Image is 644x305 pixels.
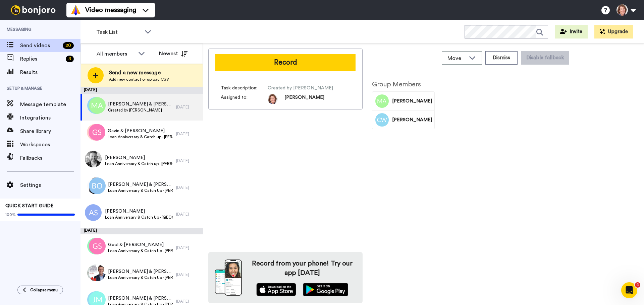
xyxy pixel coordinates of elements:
img: rk.png [87,238,104,254]
img: download [215,259,242,296]
span: Geol & [PERSON_NAME] [108,241,173,248]
button: Collapse menu [17,286,63,294]
div: [DATE] [176,131,200,137]
button: Invite [555,25,588,39]
img: ma.png [89,97,106,114]
iframe: Intercom live chat [621,282,637,298]
div: [DATE] [176,212,200,217]
img: as.png [85,204,102,221]
span: QUICK START GUIDE [5,204,54,208]
span: Loan Anniversary & Catch up - [PERSON_NAME] [PERSON_NAME] [105,161,173,166]
span: 4 [635,282,640,288]
img: cw.png [87,97,104,114]
span: Share library [20,127,80,135]
img: vm-color.svg [70,5,81,15]
span: Created by [PERSON_NAME] [108,107,173,113]
div: [DATE] [176,299,200,304]
h2: Group Members [372,81,435,88]
img: a1087ef6-816d-4369-8c2e-8852fdeb3255.jpg [87,264,104,281]
span: Send a new message [109,69,169,77]
span: Integrations [20,114,80,122]
span: Gavin & [PERSON_NAME] [108,128,173,134]
span: 100% [5,212,16,217]
img: ba45e58d-3919-48f1-87c4-bddfb4509b31.jpg [87,177,104,194]
img: Image of Claire Witenko [375,113,389,127]
span: Created by [PERSON_NAME] [268,85,333,91]
button: Disable fallback [521,51,569,65]
span: Message template [20,100,80,108]
h4: Record from your phone! Try our app [DATE] [249,259,356,278]
div: [DATE] [80,228,203,234]
img: ks.png [87,124,104,141]
span: [PERSON_NAME] & [PERSON_NAME] [108,181,173,188]
span: Add new contact or upload CSV [109,77,169,82]
span: [PERSON_NAME] [392,117,432,123]
div: [DATE] [80,87,203,94]
img: 621c16c7-a60b-48f8-b0b5-f158d0b0809f-1759891800.jpg [268,94,278,104]
img: gs.png [89,238,106,254]
button: Upgrade [594,25,633,39]
span: Replies [20,55,63,63]
div: 20 [63,42,74,49]
button: Dismiss [485,51,518,65]
span: Task description : [221,85,268,91]
span: Loan Anniversary & Catch Up - [PERSON_NAME] [108,248,173,253]
span: Loan Anniversary & Catch Up - [PERSON_NAME] [108,275,173,280]
div: [DATE] [176,272,200,277]
img: 5fbe2173-ae36-474e-92ce-23c84c7c928c.jpg [89,264,106,281]
button: Newest [154,47,193,60]
img: gs.png [89,124,105,141]
span: Collapse menu [30,287,58,293]
div: 8 [66,56,74,62]
img: 57ef791d-2d14-40c4-8de4-f48a646ad939.jpg [85,151,102,167]
span: Video messaging [85,5,136,15]
span: [PERSON_NAME] [284,94,324,104]
span: Move [447,54,466,62]
span: [PERSON_NAME] [105,208,173,215]
img: appstore [256,283,296,296]
span: Loan Anniversary & Catch up - [PERSON_NAME] [PERSON_NAME] [108,134,173,140]
img: Image of Matthew Atkinson [375,94,389,108]
div: [DATE] [176,245,200,250]
div: [DATE] [176,104,200,110]
span: Fallbacks [20,154,80,162]
img: playstore [303,283,348,296]
span: [PERSON_NAME] [105,154,173,161]
div: [DATE] [176,185,200,190]
button: Record [215,54,356,71]
img: bo.png [89,177,106,194]
span: [PERSON_NAME] & [PERSON_NAME] [108,101,173,107]
div: All members [97,50,135,58]
span: Results [20,68,80,76]
span: [PERSON_NAME] & [PERSON_NAME] [108,268,173,275]
img: bj-logo-header-white.svg [8,5,58,15]
span: Loan Anniversary & Catch Up - [GEOGRAPHIC_DATA] [105,215,173,220]
span: Send videos [20,42,60,50]
span: Loan Anniversary & Catch Up - [PERSON_NAME] [108,188,173,193]
span: Settings [20,181,80,189]
div: [DATE] [176,158,200,163]
span: Workspaces [20,141,80,149]
span: Task List [96,28,141,36]
span: [PERSON_NAME] & [PERSON_NAME] [108,295,173,302]
span: [PERSON_NAME] [392,98,432,104]
span: Assigned to: [221,94,268,104]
